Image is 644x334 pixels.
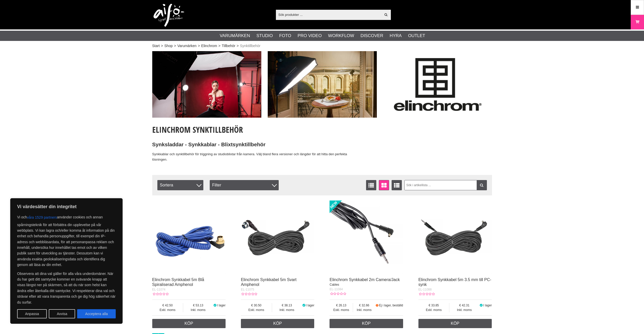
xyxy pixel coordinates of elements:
span: 32.66 [353,303,375,308]
span: 42.31 [449,303,479,308]
img: Elinchrom Synkkabel 5m Blå Spiraliserad Amphenol [152,201,226,274]
span: > [174,43,176,49]
img: Annons:002 ban-elin-general-002.jpg [268,51,377,118]
span: 30.50 [241,303,272,308]
span: > [237,43,239,49]
a: Workflow [328,32,354,39]
p: Vi värdesätter din integritet [17,204,116,210]
input: Sök i artikellista ... [404,180,487,190]
span: 53.13 [183,303,213,308]
a: Fönstervisning [379,180,389,190]
img: Elinchrom Synkkabel 5m 3.5 mm till PC-synk [418,201,492,274]
span: 42.50 [152,303,183,308]
a: Studio [256,32,273,39]
a: Köp [330,319,403,328]
i: Beställd [375,304,379,307]
button: Anpassa [17,309,47,318]
span: 33.85 [418,303,449,308]
a: Elinchrom Synkkabel 5m 3.5 mm till PC-synk [418,277,491,287]
span: Exkl. moms [152,308,183,312]
div: Kundbetyg: 0 [418,292,435,296]
span: EL-11075 [241,288,254,291]
span: > [161,43,163,49]
div: Filter [210,180,279,190]
a: Hyra [390,32,402,39]
i: I lager [213,304,217,307]
span: I lager [306,304,314,307]
p: Synkkablar och synktillbehör för triggning av studioblixtar från kamera. Välj bland flera version... [152,152,348,162]
img: Elinchrom Synkkabel 2m Camera/Jack [330,201,403,274]
span: I lager [483,304,492,307]
h2: Synksladdar - Synkkablar - Blixtsynktillbehör [152,141,348,148]
a: Shop [164,43,173,49]
span: Synktillbehör [240,43,260,49]
span: EL-11074 [152,288,166,291]
span: 38.13 [272,303,302,308]
a: Foto [279,32,291,39]
div: Kundbetyg: 0 [241,292,257,296]
button: våra 1529 partners [27,213,57,222]
a: Discover [360,32,383,39]
div: Vi värdesätter din integritet [10,198,123,324]
button: Acceptera alla [77,309,116,318]
span: Ej i lager, beställd [379,304,403,307]
span: 26.13 [330,303,353,308]
a: Filtrera [477,180,487,190]
a: Start [152,43,160,49]
span: > [198,43,200,49]
img: Elinchrom Synkkabel 5m Svart Amphenol [241,201,314,274]
div: Kundbetyg: 0 [330,292,346,296]
button: Avvisa [49,309,75,318]
span: I lager [217,304,226,307]
a: Köp [152,319,226,328]
span: Cables [330,283,339,286]
span: Inkl. moms [353,308,375,312]
span: EL-11088 [418,288,432,291]
span: > [218,43,220,49]
input: Sök produkter ... [276,11,381,18]
a: Utökad listvisning [392,180,402,190]
i: I lager [302,304,306,307]
p: Observera att dina val gäller för alla våra underdomäner. När du har gett ditt samtycke kommer en... [17,271,116,305]
a: Köp [241,319,314,328]
span: Inkl. moms [272,308,302,312]
img: logo.png [154,4,184,27]
span: Exkl. moms [241,308,272,312]
a: Elinchrom Synkkabel 5m Svart Amphenol [241,277,297,287]
a: Outlet [408,32,425,39]
a: Elinchrom Synkkabel 2m Camera/Jack [330,277,400,282]
p: Vi och använder cookies och annan spårningsteknik för att förbättra din upplevelse på vår webbpla... [17,213,116,268]
span: Exkl. moms [418,308,449,312]
a: Elinchrom Synkkabel 5m Blå Spiraliserad Amphenol [152,277,204,287]
div: Kundbetyg: 0 [152,292,169,296]
img: Annons:003 ban-elin-logga.jpg [383,51,492,118]
a: Elinchrom [201,43,217,49]
i: I lager [479,304,483,307]
a: Varumärken [220,32,250,39]
a: Tillbehör [222,43,235,49]
span: Exkl. moms [330,308,353,312]
span: Inkl. moms [449,308,479,312]
a: Köp [418,319,492,328]
span: EL-11084 [330,287,343,291]
span: Inkl. moms [183,308,213,312]
span: Sortera [157,180,203,190]
a: Listvisning [366,180,376,190]
a: Varumärken [177,43,196,49]
h1: Elinchrom Synktillbehör [152,124,348,135]
a: Pro Video [298,32,322,39]
img: Annons:001 ban-elin-general-001.jpg [152,51,261,118]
